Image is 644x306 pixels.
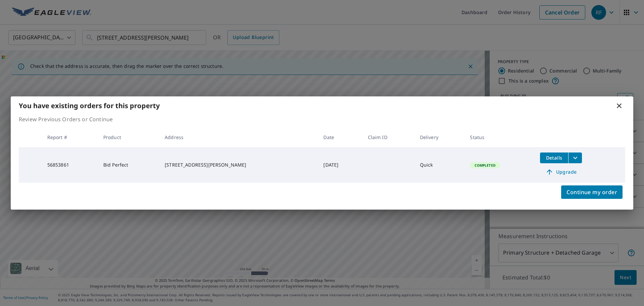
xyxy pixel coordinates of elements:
th: Address [159,127,318,147]
a: Upgrade [540,167,582,177]
button: detailsBtn-56853861 [540,152,568,163]
span: Completed [471,163,499,168]
b: You have existing orders for this property [19,101,160,110]
th: Delivery [415,127,465,147]
th: Report # [42,127,98,147]
button: filesDropdownBtn-56853861 [568,152,582,163]
p: Review Previous Orders or Continue [19,115,625,123]
th: Date [318,127,362,147]
button: Continue my order [561,185,623,199]
td: 56853861 [42,147,98,183]
span: Upgrade [544,168,578,176]
td: Quick [415,147,465,183]
span: Details [544,155,564,161]
th: Product [98,127,159,147]
td: [DATE] [318,147,362,183]
td: Bid Perfect [98,147,159,183]
th: Claim ID [363,127,415,147]
span: Continue my order [567,187,617,197]
th: Status [465,127,535,147]
div: [STREET_ADDRESS][PERSON_NAME] [165,162,313,168]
